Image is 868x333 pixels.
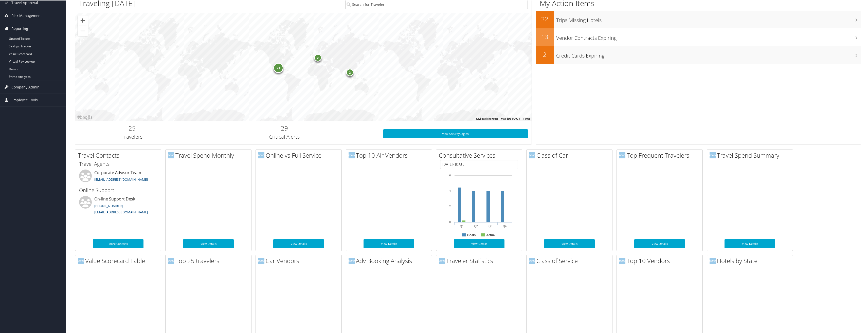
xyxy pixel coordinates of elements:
[183,239,234,248] a: View Details
[634,239,685,248] a: View Details
[193,133,376,140] h3: Critical Alerts
[258,152,264,158] img: domo-logo.png
[710,256,793,265] h2: Hotels by State
[460,224,464,227] text: Q1
[439,151,522,159] h2: Consultative Services
[349,257,355,263] img: domo-logo.png
[449,173,451,176] tspan: 6
[11,93,38,106] span: Employee Tools
[501,117,520,120] span: Map data ©2025
[556,49,861,59] h3: Credit Cards Expiring
[346,68,354,76] div: 2
[273,62,283,72] div: 21
[76,114,93,120] img: Google
[168,257,174,263] img: domo-logo.png
[258,151,341,159] h2: Online vs Full Service
[536,14,554,23] h2: 32
[383,129,528,138] a: View SecurityLogic®
[556,31,861,41] h3: Vendor Contracts Expiring
[544,239,595,248] a: View Details
[529,152,535,158] img: domo-logo.png
[710,257,716,263] img: domo-logo.png
[503,224,507,227] text: Q4
[193,123,376,132] h2: 29
[258,256,341,265] h2: Car Vendors
[78,257,84,263] img: domo-logo.png
[273,239,324,248] a: View Details
[364,239,414,248] a: View Details
[439,257,445,263] img: domo-logo.png
[79,123,185,132] h2: 25
[486,233,496,236] text: Actual
[529,151,612,159] h2: Class of Car
[536,10,861,28] a: 32Trips Missing Hotels
[449,204,451,207] tspan: 2
[168,256,251,265] h2: Top 25 travelers
[529,256,612,265] h2: Class of Service
[94,209,148,214] a: [EMAIL_ADDRESS][DOMAIN_NAME]
[725,239,775,248] a: View Details
[536,46,861,63] a: 2Credit Cards Expiring
[77,169,160,186] li: Corporate Advisor Team
[94,203,123,208] a: [PHONE_NUMBER]
[529,257,535,263] img: domo-logo.png
[78,256,161,265] h2: Value Scorecard Table
[78,25,88,35] button: Zoom out
[314,53,321,61] div: 2
[536,32,554,41] h2: 13
[349,256,432,265] h2: Adv Booking Analysis
[168,152,174,158] img: domo-logo.png
[449,220,451,223] tspan: 0
[78,151,161,159] h2: Travel Contacts
[556,14,861,23] h3: Trips Missing Hotels
[76,114,93,120] a: Open this area in Google Maps (opens a new window)
[349,151,432,159] h2: Top 10 Air Vendors
[474,224,478,227] text: Q2
[536,50,554,58] h2: 2
[619,151,702,159] h2: Top Frequent Travelers
[349,152,355,158] img: domo-logo.png
[619,257,625,263] img: domo-logo.png
[619,256,702,265] h2: Top 10 Vendors
[94,177,148,181] a: [EMAIL_ADDRESS][DOMAIN_NAME]
[523,117,530,120] a: Terms (opens in new tab)
[439,256,522,265] h2: Traveler Statistics
[77,195,160,216] li: On-line Support Desk
[710,151,793,159] h2: Travel Spend Summary
[489,224,492,227] text: Q3
[467,233,476,236] text: Goals
[79,133,185,140] h3: Travelers
[11,22,28,34] span: Reporting
[619,152,625,158] img: domo-logo.png
[93,239,143,248] a: More Contacts
[79,186,157,193] h3: Online Support
[79,160,157,167] h3: Travel Agents
[78,15,88,25] button: Zoom in
[258,257,264,263] img: domo-logo.png
[454,239,504,248] a: View Details
[476,117,498,120] button: Keyboard shortcuts
[168,151,251,159] h2: Travel Spend Monthly
[536,28,861,46] a: 13Vendor Contracts Expiring
[11,9,42,22] span: Risk Management
[11,80,40,93] span: Company Admin
[449,189,451,192] tspan: 4
[710,152,716,158] img: domo-logo.png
